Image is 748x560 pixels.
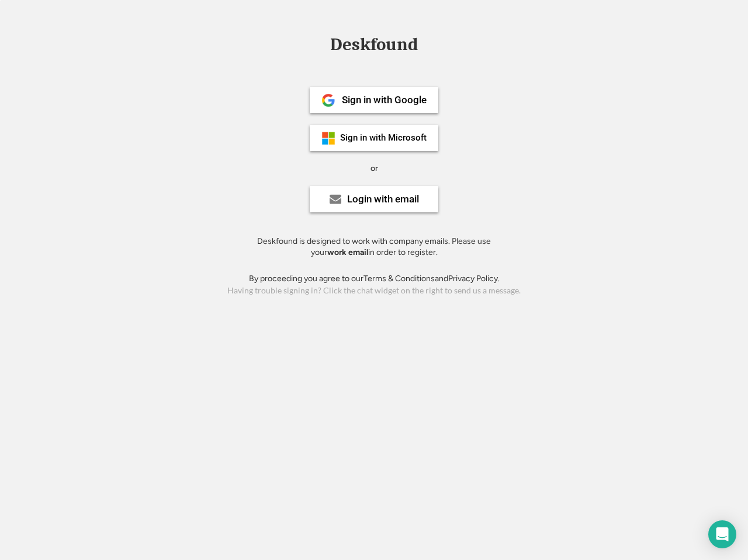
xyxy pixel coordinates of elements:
strong: work email [327,247,368,257]
img: 1024px-Google__G__Logo.svg.png [321,93,335,107]
div: Open Intercom Messenger [708,520,736,548]
a: Privacy Policy. [448,274,500,283]
div: Login with email [347,194,419,204]
img: ms-symbollockup_mssymbol_19.png [321,131,335,145]
div: or [370,163,378,174]
div: Sign in with Google [342,95,427,105]
div: Deskfound is designed to work with company emails. Please use your in order to register. [243,236,505,258]
div: Sign in with Microsoft [340,134,427,142]
div: Deskfound [324,36,424,54]
a: Terms & Conditions [363,274,435,283]
div: By proceeding you agree to our and [249,273,500,285]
